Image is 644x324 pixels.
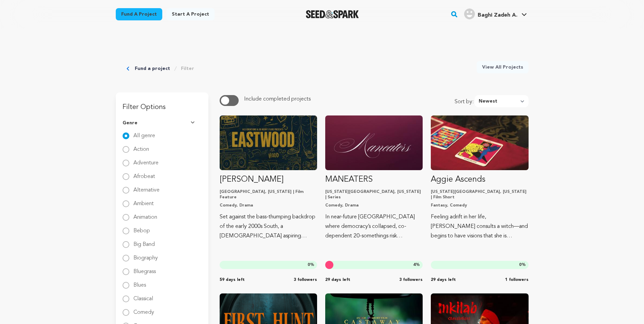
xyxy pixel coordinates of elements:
[431,277,456,283] span: 29 days left
[244,96,311,102] span: Include completed projects
[308,263,310,267] span: 0
[294,277,317,283] span: 3 followers
[220,189,317,200] p: [GEOGRAPHIC_DATA], [US_STATE] | Film Feature
[325,203,423,208] p: Comedy, Drama
[325,277,350,283] span: 29 days left
[133,155,159,166] label: Adventure
[116,8,162,20] a: Fund a project
[431,174,528,185] p: Aggie Ascends
[116,92,208,114] h3: Filter Options
[166,8,215,20] a: Start a project
[133,196,154,206] label: Ambient
[413,262,420,268] span: %
[133,168,155,179] label: Afrobeat
[135,65,170,72] a: Fund a project
[463,7,528,21] span: Baghi Zadeh A.'s Profile
[325,115,423,241] a: Fund MANEATERS
[133,128,155,139] label: All genre
[519,262,526,268] span: %
[220,115,317,241] a: Fund EASTWOOD
[431,212,528,241] p: Feeling adrift in her life, [PERSON_NAME] consults a witch—and begins to have visions that she is...
[455,98,475,107] span: Sort by:
[308,262,314,268] span: %
[181,65,194,72] a: Filter
[306,10,359,18] a: Seed&Spark Homepage
[123,114,202,132] button: Genre
[431,115,528,241] a: Fund Aggie Ascends
[505,277,529,283] span: 1 followers
[133,291,153,302] label: Classical
[123,120,137,126] span: Genre
[399,277,423,283] span: 3 followers
[133,264,156,274] label: Bluegrass
[306,10,359,18] img: Seed&Spark Logo Dark Mode
[477,61,529,73] a: View All Projects
[220,212,317,241] p: Set against the bass-thumping backdrop of the early 2000s South, a [DEMOGRAPHIC_DATA] aspiring ra...
[133,182,160,193] label: Alternative
[325,189,423,200] p: [US_STATE][GEOGRAPHIC_DATA], [US_STATE] | Series
[463,7,528,19] a: Baghi Zadeh A.'s Profile
[191,121,196,125] img: Seed&Spark Arrow Down Icon
[133,277,146,288] label: Blues
[127,61,194,76] div: Breadcrumb
[464,8,475,19] img: user.png
[133,223,150,234] label: Bebop
[133,304,154,315] label: Comedy
[413,263,416,267] span: 4
[325,174,423,185] p: MANEATERS
[133,141,149,152] label: Action
[220,203,317,208] p: Comedy, Drama
[431,189,528,200] p: [US_STATE][GEOGRAPHIC_DATA], [US_STATE] | Film Short
[133,209,157,220] label: Animation
[133,250,158,261] label: Biography
[325,212,423,241] p: In near-future [GEOGRAPHIC_DATA] where democracy’s collapsed, co-dependent 20-somethings risk eve...
[220,174,317,185] p: [PERSON_NAME]
[220,277,245,283] span: 59 days left
[133,236,155,247] label: Big Band
[464,8,517,19] div: Baghi Zadeh A.'s Profile
[519,263,521,267] span: 0
[478,13,517,18] span: Baghi Zadeh A.
[431,203,528,208] p: Fantasy, Comedy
